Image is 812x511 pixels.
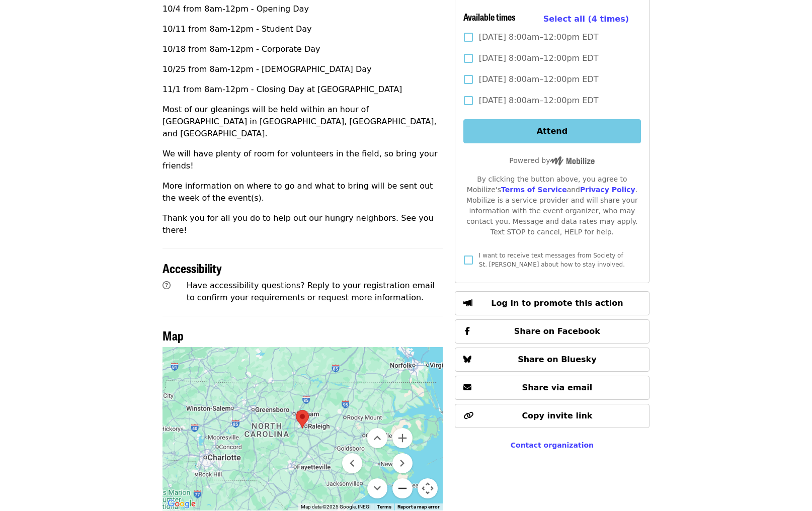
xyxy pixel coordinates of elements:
button: Share on Bluesky [455,348,649,372]
button: Share on Facebook [455,319,649,344]
button: Log in to promote this action [455,291,649,315]
span: [DATE] 8:00am–12:00pm EDT [479,31,599,43]
span: Have accessibility questions? Reply to your registration email to confirm your requirements or re... [187,281,435,302]
p: Most of our gleanings will be held within an hour of [GEOGRAPHIC_DATA] in [GEOGRAPHIC_DATA], [GEO... [163,104,443,140]
span: [DATE] 8:00am–12:00pm EDT [479,95,599,107]
button: Share via email [455,376,649,400]
span: Powered by [509,156,595,164]
p: 10/11 from 8am-12pm - Student Day [163,23,443,35]
img: Google [165,497,198,510]
a: Report a map error [397,504,440,509]
span: [DATE] 8:00am–12:00pm EDT [479,73,599,86]
p: 10/4 from 8am-12pm - Opening Day [163,3,443,15]
p: 10/25 from 8am-12pm - [DEMOGRAPHIC_DATA] Day [163,63,443,75]
a: Contact organization [511,441,594,449]
button: Zoom out [392,478,413,498]
button: Copy invite link [455,404,649,428]
span: Select all (4 times) [543,14,629,24]
img: Powered by Mobilize [550,156,595,165]
button: Move right [392,453,413,473]
button: Move down [367,478,387,498]
button: Zoom in [392,428,413,448]
a: Terms of Service [501,186,567,194]
p: Thank you for all you do to help out our hungry neighbors. See you there! [163,212,443,236]
a: Terms (opens in new tab) [377,504,391,509]
span: Share on Facebook [514,326,600,336]
span: Available times [463,10,516,23]
p: We will have plenty of room for volunteers in the field, so bring your friends! [163,148,443,172]
span: [DATE] 8:00am–12:00pm EDT [479,52,599,64]
button: Move left [342,453,362,473]
div: By clicking the button above, you agree to Mobilize's and . Mobilize is a service provider and wi... [463,174,641,237]
button: Map camera controls [418,478,438,498]
span: Accessibility [163,259,222,277]
i: question-circle icon [163,281,171,290]
span: Log in to promote this action [491,298,623,308]
p: 11/1 from 8am-12pm - Closing Day at [GEOGRAPHIC_DATA] [163,83,443,96]
button: Select all (4 times) [543,12,629,27]
button: Attend [463,119,641,143]
span: Share on Bluesky [518,355,597,364]
span: Share via email [522,383,593,392]
span: I want to receive text messages from Society of St. [PERSON_NAME] about how to stay involved. [479,252,625,268]
p: 10/18 from 8am-12pm - Corporate Day [163,43,443,55]
a: Privacy Policy [580,186,635,194]
button: Move up [367,428,387,448]
span: Map data ©2025 Google, INEGI [301,504,371,509]
p: More information on where to go and what to bring will be sent out the week of the event(s). [163,180,443,204]
span: Copy invite link [522,411,592,420]
span: Map [163,326,184,344]
a: Open this area in Google Maps (opens a new window) [165,497,198,510]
